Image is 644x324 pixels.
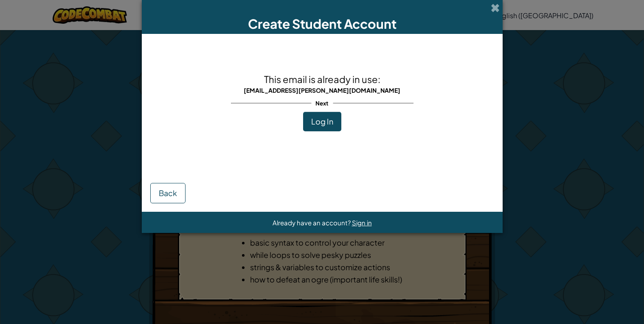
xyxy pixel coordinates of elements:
[264,73,380,85] span: This email is already in use:
[303,112,341,131] button: Log In
[159,188,177,198] span: Back
[248,16,397,32] span: Create Student Account
[273,219,352,227] span: Already have an account?
[311,116,333,126] span: Log In
[150,183,186,203] button: Back
[311,97,333,109] span: Next
[352,219,372,227] a: Sign in
[244,86,400,94] span: [EMAIL_ADDRESS][PERSON_NAME][DOMAIN_NAME]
